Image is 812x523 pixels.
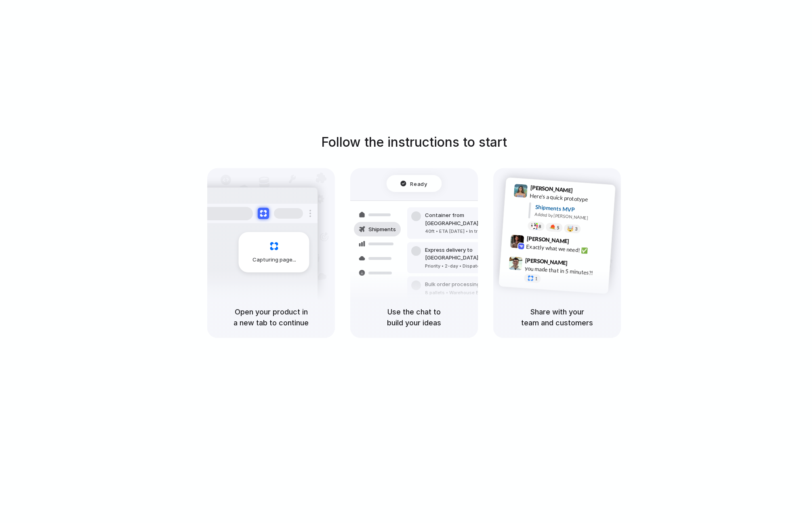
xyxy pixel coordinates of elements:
[360,306,468,328] h5: Use the chat to build your ideas
[425,246,512,262] div: Express delivery to [GEOGRAPHIC_DATA]
[530,192,610,205] div: Here's a quick prototype
[425,289,500,296] div: 8 pallets • Warehouse B • Packed
[425,280,500,289] div: Bulk order processing
[410,179,427,188] span: Ready
[530,183,573,195] span: [PERSON_NAME]
[535,276,538,281] span: 1
[526,243,607,256] div: Exactly what we need! ✅
[570,259,587,269] span: 9:47 AM
[526,234,569,246] span: [PERSON_NAME]
[252,256,297,264] span: Capturing page
[525,256,568,268] span: [PERSON_NAME]
[572,238,588,248] span: 9:42 AM
[575,187,592,197] span: 9:41 AM
[557,226,560,230] span: 5
[534,211,609,223] div: Added by [PERSON_NAME]
[217,306,325,328] h5: Open your product in a new tab to continue
[575,227,578,231] span: 3
[567,226,574,232] div: 🤯
[539,224,541,229] span: 8
[535,203,610,216] div: Shipments MVP
[503,306,611,328] h5: Share with your team and customers
[368,226,396,234] span: Shipments
[321,133,507,152] h1: Follow the instructions to start
[425,228,512,235] div: 40ft • ETA [DATE] • In transit
[425,211,512,227] div: Container from [GEOGRAPHIC_DATA]
[524,264,605,278] div: you made that in 5 minutes?!
[425,263,512,270] div: Priority • 2-day • Dispatched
